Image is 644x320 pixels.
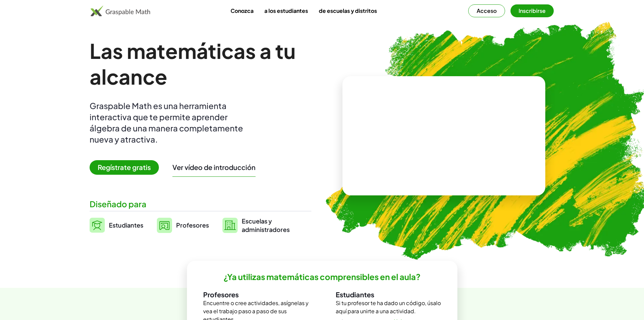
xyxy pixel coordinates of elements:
[242,226,290,233] font: administradores
[157,218,172,233] img: svg%3e
[336,299,441,315] font: Si tu profesor te ha dado un código, úsalo aquí para unirte a una actividad.
[393,110,495,161] video: ¿Qué es esto? Es notación matemática dinámica. Esta notación desempeña un papel fundamental en có...
[225,4,259,17] a: Conozca
[109,221,143,229] font: Estudiantes
[264,7,308,14] font: a los estudiantes
[477,7,497,14] font: Acceso
[98,163,151,171] font: Regístrate gratis
[90,217,143,234] a: Estudiantes
[313,4,382,17] a: de escuelas y distritos
[242,217,272,225] font: Escuelas y
[203,290,239,299] font: Profesores
[231,7,254,14] font: Conozca
[172,163,256,172] button: Ver vídeo de introducción
[319,7,377,14] font: de escuelas y distritos
[157,217,209,234] a: Profesores
[176,221,209,229] font: Profesores
[510,4,554,17] button: Inscribirse
[222,217,290,234] a: Escuelas yadministradores
[90,101,243,144] font: Graspable Math es una herramienta interactiva que te permite aprender álgebra de una manera compl...
[90,199,146,209] font: Diseñado para
[90,218,105,233] img: svg%3e
[259,4,313,17] a: a los estudiantes
[223,272,421,282] font: ¿Ya utilizas matemáticas comprensibles en el aula?
[172,163,256,171] font: Ver vídeo de introducción
[222,218,238,233] img: svg%3e
[468,4,505,17] button: Acceso
[90,38,296,89] font: Las matemáticas a tu alcance
[519,7,546,14] font: Inscribirse
[336,290,374,299] font: Estudiantes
